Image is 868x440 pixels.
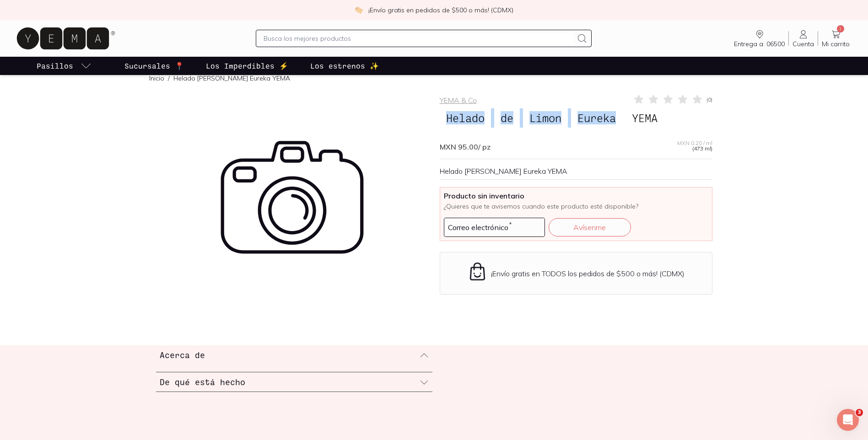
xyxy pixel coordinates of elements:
[149,74,164,82] a: Inicio
[160,349,205,361] h3: Acerca de
[204,57,290,75] a: Los Imperdibles ⚡️
[677,140,712,146] span: MXN 0.20 / ml
[491,269,685,278] p: ¡Envío gratis en TODOS los pedidos de $500 o más! (CDMX)
[206,60,288,71] p: Los Imperdibles ⚡️
[444,191,708,200] span: Producto sin inventario
[310,60,379,71] p: Los estrenos ✨
[164,74,173,83] span: /
[173,74,290,83] p: Helado [PERSON_NAME] Eureka YEMA
[468,262,487,281] img: Envío
[571,109,622,127] span: Eureka
[856,409,863,416] span: 3
[123,57,186,75] a: Sucursales 📍
[35,57,93,75] a: pasillo-todos-link
[444,202,708,210] p: ¿Quieres que te avisemos cuando este producto esté disponible?
[368,5,513,15] p: ¡Envío gratis en pedidos de $500 o más! (CDMX)
[837,409,859,431] iframe: Intercom live chat
[264,33,572,44] input: Busca los mejores productos
[440,109,491,127] span: Helado
[730,29,788,48] a: Entrega a: 06500
[837,25,844,32] span: 1
[818,29,853,48] a: 1Mi carrito
[440,142,491,151] span: MXN 95.00 / pz
[549,218,631,236] button: Avísenme
[692,146,712,151] span: (473 ml)
[789,29,818,48] a: Cuenta
[793,40,814,48] span: Cuenta
[734,40,785,48] span: Entrega a: 06500
[124,60,184,71] p: Sucursales 📍
[625,109,664,127] span: YEMA
[440,96,477,105] a: YEMA & Co
[160,376,245,388] h3: De qué está hecho
[523,109,568,127] span: Limon
[440,166,712,176] div: Helado [PERSON_NAME] Eureka YEMA
[355,6,363,14] img: check
[706,97,712,102] span: ( 0 )
[37,60,73,71] p: Pasillos
[494,109,520,127] span: de
[308,57,381,75] a: Los estrenos ✨
[822,40,850,48] span: Mi carrito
